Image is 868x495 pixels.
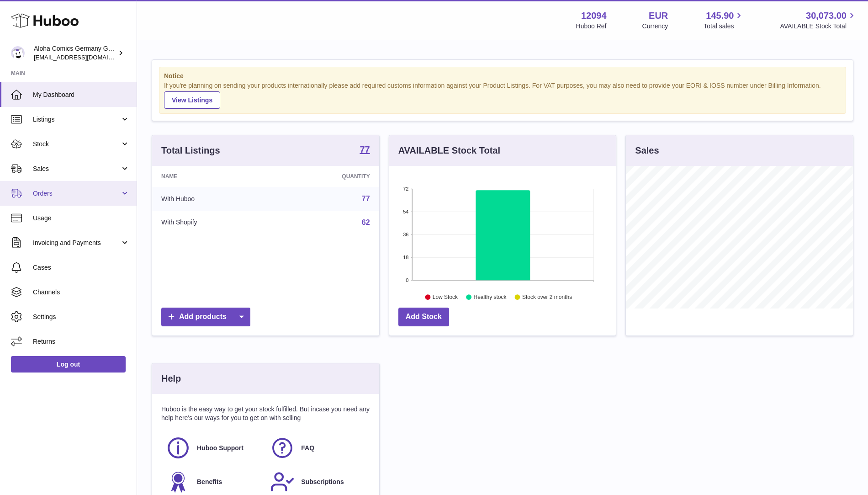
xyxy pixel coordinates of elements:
[33,115,120,124] span: Listings
[11,46,25,60] img: comicsaloha@gmail.com
[301,444,314,452] span: FAQ
[152,187,275,211] td: With Huboo
[270,436,365,460] a: FAQ
[275,166,379,187] th: Quantity
[576,22,607,31] div: Huboo Ref
[33,263,130,272] span: Cases
[34,53,134,61] span: [EMAIL_ADDRESS][DOMAIN_NAME]
[704,22,744,31] span: Total sales
[403,209,408,214] text: 54
[166,436,261,460] a: Huboo Support
[33,140,120,149] span: Stock
[33,214,130,223] span: Usage
[403,255,408,260] text: 18
[33,189,120,198] span: Orders
[403,186,408,192] text: 72
[780,10,857,31] a: 30,073.00 AVAILABLE Stock Total
[197,478,222,486] span: Benefits
[522,294,572,300] text: Stock over 2 months
[152,166,275,187] th: Name
[433,294,458,300] text: Low Stock
[166,469,261,494] a: Benefits
[362,218,370,226] a: 62
[34,44,116,62] div: Aloha Comics Germany GmbH
[362,195,370,202] a: 77
[360,145,370,156] a: 77
[398,308,449,326] a: Add Stock
[152,211,275,234] td: With Shopify
[406,277,408,283] text: 0
[403,232,408,237] text: 36
[473,294,507,300] text: Healthy stock
[33,313,130,321] span: Settings
[635,144,659,157] h3: Sales
[161,373,181,385] h3: Help
[164,91,220,109] a: View Listings
[398,144,500,157] h3: AVAILABLE Stock Total
[161,308,250,326] a: Add products
[270,469,365,494] a: Subscriptions
[806,10,847,22] span: 30,073.00
[164,72,841,80] strong: Notice
[197,444,243,452] span: Huboo Support
[780,22,857,31] span: AVAILABLE Stock Total
[164,81,841,109] div: If you're planning on sending your products internationally please add required customs informati...
[649,10,668,22] strong: EUR
[360,145,370,154] strong: 77
[642,22,668,31] div: Currency
[11,356,126,373] a: Log out
[301,478,344,486] span: Subscriptions
[33,165,120,173] span: Sales
[161,144,220,157] h3: Total Listings
[161,405,370,422] p: Huboo is the easy way to get your stock fulfilled. But incase you need any help here's our ways f...
[706,10,734,22] span: 145.90
[704,10,744,31] a: 145.90 Total sales
[581,10,607,22] strong: 12094
[33,90,130,99] span: My Dashboard
[33,288,130,297] span: Channels
[33,337,130,346] span: Returns
[33,239,120,247] span: Invoicing and Payments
